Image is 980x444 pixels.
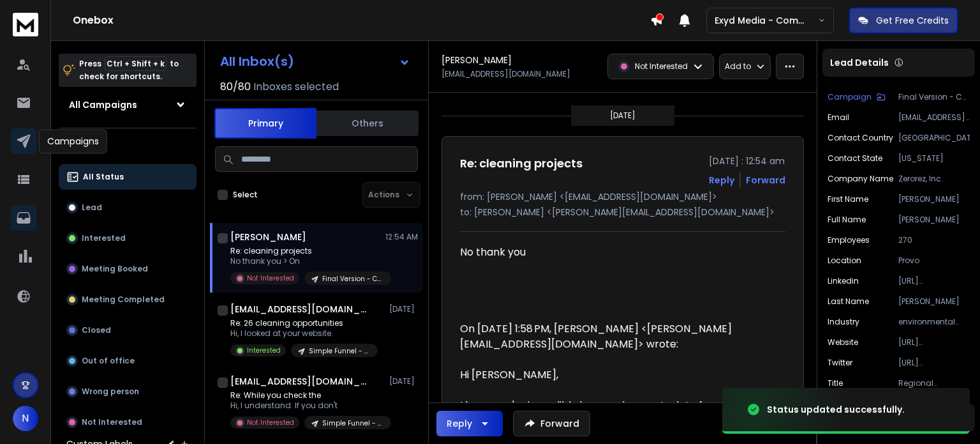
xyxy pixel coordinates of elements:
[610,111,635,121] p: [DATE]
[39,129,107,153] div: Campaigns
[828,133,893,143] p: Contact Country
[230,256,383,266] p: No thank you > On
[828,276,859,286] p: linkedin
[253,79,339,95] h3: Inboxes selected
[828,92,886,102] button: Campaign
[828,92,872,102] p: Campaign
[69,98,137,111] h1: All Campaigns
[59,256,197,282] button: Meeting Booked
[709,155,785,167] p: [DATE] : 12:54 am
[220,79,251,95] span: 80 / 80
[746,174,785,187] div: Forward
[828,174,893,184] p: Company Name
[898,276,970,286] p: [URL][DOMAIN_NAME][PERSON_NAME]
[59,139,197,157] h3: Filters
[59,287,197,312] button: Meeting Completed
[898,112,970,123] p: [EMAIL_ADDRESS][DOMAIN_NAME]
[82,387,139,397] p: Wrong person
[828,153,882,164] p: Contact State
[316,109,419,137] button: Others
[105,56,167,71] span: Ctrl + Shift + k
[898,235,970,245] p: 270
[828,215,866,225] p: Full Name
[898,317,970,327] p: environmental services
[442,69,570,79] p: [EMAIL_ADDRESS][DOMAIN_NAME]
[82,417,142,427] p: Not Interested
[322,418,383,428] p: Simple Funnel - CC - Lead Magnet
[898,133,970,143] p: [GEOGRAPHIC_DATA]
[828,256,861,266] p: location
[59,379,197,404] button: Wrong person
[79,57,179,83] p: Press to check for shortcuts.
[247,273,294,283] p: Not Interested
[828,337,858,348] p: website
[82,203,102,213] p: Lead
[309,346,370,356] p: Simple Funnel - CC - Lead Magnet
[13,406,38,431] button: N
[849,8,958,33] button: Get Free Credits
[230,318,378,328] p: Re: 26 cleaning opportunities
[59,318,197,343] button: Closed
[725,61,751,72] p: Add to
[59,226,197,251] button: Interested
[220,55,294,68] h1: All Inbox(s)
[460,321,775,352] div: On [DATE] 1:58 PM, [PERSON_NAME] <[PERSON_NAME][EMAIL_ADDRESS][DOMAIN_NAME]> wrote:
[247,346,281,355] p: Interested
[230,303,371,316] h1: [EMAIL_ADDRESS][DOMAIN_NAME]
[82,356,135,366] p: Out of office
[233,190,258,200] label: Select
[82,325,111,335] p: Closed
[247,418,294,427] p: Not Interested
[828,194,868,204] p: First Name
[513,411,590,436] button: Forward
[830,56,889,69] p: Lead Details
[73,13,650,28] h1: Onebox
[436,411,503,436] button: Reply
[715,14,818,27] p: Exyd Media - Commercial Cleaning
[230,246,383,256] p: Re: cleaning projects
[898,256,970,266] p: Provo
[898,215,970,225] p: [PERSON_NAME]
[898,194,970,204] p: [PERSON_NAME]
[828,358,852,368] p: Twitter
[59,410,197,435] button: Not Interested
[230,390,383,401] p: Re: While you check the
[828,235,870,245] p: Employees
[767,403,905,416] div: Status updated successfully.
[210,49,420,74] button: All Inbox(s)
[898,337,970,348] p: [URL][DOMAIN_NAME]
[13,13,38,36] img: logo
[230,375,371,388] h1: [EMAIL_ADDRESS][DOMAIN_NAME]
[709,174,734,187] button: Reply
[230,328,378,339] p: Hi, I looked at your website.
[460,367,775,383] div: Hi [PERSON_NAME],
[898,92,970,102] p: Final Version - CC - Apollo
[385,232,418,242] p: 12:54 AM
[635,61,688,72] p: Not Interested
[389,304,418,314] p: [DATE]
[230,231,306,243] h1: [PERSON_NAME]
[898,153,970,164] p: [US_STATE]
[460,155,583,172] h1: Re: cleaning projects
[59,92,197,118] button: All Campaigns
[828,317,859,327] p: industry
[83,172,124,182] p: All Status
[828,112,849,123] p: Email
[82,264,148,274] p: Meeting Booked
[322,274,383,284] p: Final Version - CC - Apollo
[876,14,949,27] p: Get Free Credits
[460,190,785,203] p: from: [PERSON_NAME] <[EMAIL_ADDRESS][DOMAIN_NAME]>
[898,358,970,368] p: [URL][DOMAIN_NAME]
[230,401,383,411] p: Hi, I understand. If you don't
[898,296,970,307] p: [PERSON_NAME]
[59,195,197,220] button: Lead
[442,54,512,66] h1: [PERSON_NAME]
[214,108,316,139] button: Primary
[447,417,472,430] div: Reply
[898,174,970,184] p: Zerorez, Inc.
[828,296,869,307] p: Last Name
[59,164,197,190] button: All Status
